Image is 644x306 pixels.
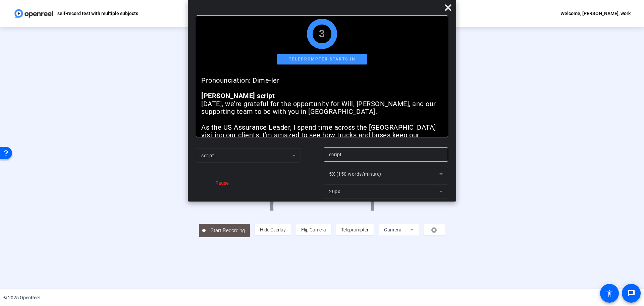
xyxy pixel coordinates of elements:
[627,289,635,297] mat-icon: message
[13,7,54,20] img: OpenReel logo
[301,227,326,232] span: Flip Camera
[201,77,443,84] p: Pronounciation: Dime-ler
[201,92,275,100] strong: [PERSON_NAME] script
[319,30,325,38] div: 3
[201,124,443,163] p: As the US Assurance Leader, I spend time across the [GEOGRAPHIC_DATA] visiting our clients. I’m a...
[329,150,443,159] input: Title
[605,289,613,297] mat-icon: accessibility
[560,9,631,17] div: Welcome, [PERSON_NAME], work
[201,100,443,116] p: [DATE], we’re grateful for the opportunity for Will, [PERSON_NAME], and our supporting team to be...
[212,179,229,186] div: Pause
[341,227,369,232] span: Teleprompter
[260,227,286,232] span: Hide Overlay
[3,294,40,301] div: © 2025 OpenReel
[277,54,367,64] div: Teleprompter starts in
[206,227,250,234] span: Start Recording
[57,9,138,17] p: self-record test with multiple subjects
